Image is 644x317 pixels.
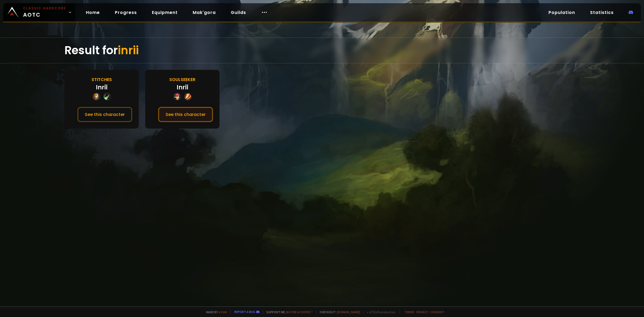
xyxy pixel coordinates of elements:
div: Stitches [92,76,112,83]
a: Privacy [416,310,428,314]
a: Population [544,7,579,18]
a: a fan [219,310,227,314]
a: Buy me a coffee [286,310,313,314]
span: v. d752d5 - production [363,310,396,314]
a: Classic HardcoreAOTC [3,3,75,21]
a: Guilds [226,7,250,18]
div: Soulseeker [169,76,195,83]
a: Mak'gora [188,7,220,18]
a: Statistics [586,7,618,18]
button: See this character [158,107,213,122]
a: Equipment [148,7,182,18]
span: AOTC [23,6,66,19]
button: See this character [77,107,132,122]
span: Checkout [316,310,360,314]
a: Consent [430,310,444,314]
a: [DOMAIN_NAME] [337,310,360,314]
a: Progress [111,7,141,18]
div: Result for [64,38,580,63]
span: Made by [203,310,227,314]
small: Classic Hardcore [23,6,66,11]
span: Support me, [263,310,313,314]
div: Inrii [177,83,188,92]
a: Report a bug [234,310,255,314]
a: Terms [404,310,414,314]
span: inrii [118,42,139,58]
div: Inrii [96,83,108,92]
a: Home [82,7,104,18]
